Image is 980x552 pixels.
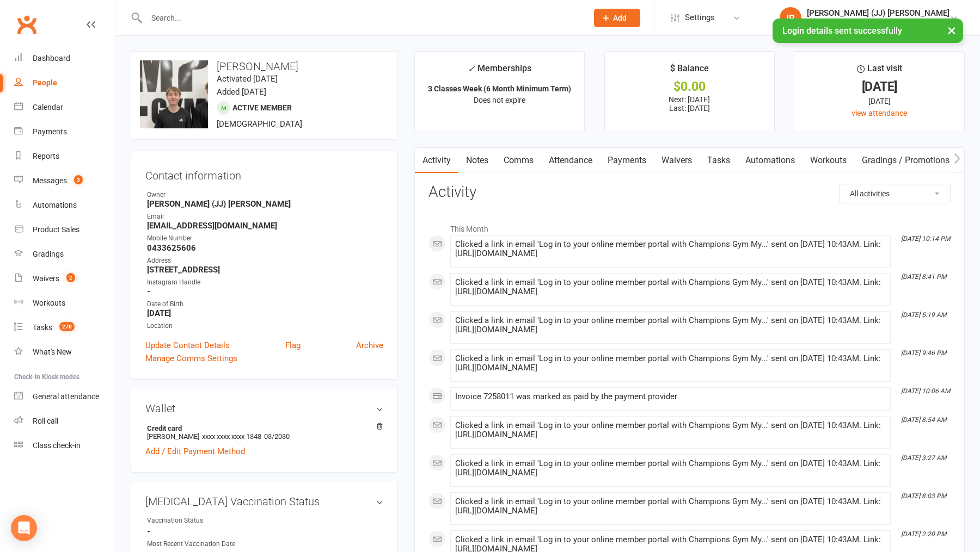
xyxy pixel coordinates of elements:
[901,492,946,500] i: [DATE] 8:03 PM
[14,291,115,315] a: Workouts
[803,148,854,173] a: Workouts
[140,60,208,128] img: image1750124060.png
[33,78,57,87] div: People
[147,256,383,266] div: Address
[14,169,115,193] a: Messages 3
[594,9,640,27] button: Add
[942,18,961,42] button: ×
[145,402,383,414] h3: Wallet
[264,432,290,441] span: 03/2030
[33,127,67,136] div: Payments
[147,526,383,536] strong: -
[147,424,378,432] strong: Credit card
[901,387,950,395] i: [DATE] 10:06 AM
[458,148,496,173] a: Notes
[14,218,115,242] a: Product Sales
[496,148,541,173] a: Comms
[455,354,886,373] div: Clicked a link in email 'Log in to your online member portal with Champions Gym My...' sent on [D...
[147,265,383,275] strong: [STREET_ADDRESS]
[14,340,115,364] a: What's New
[147,299,383,309] div: Date of Birth
[14,46,115,71] a: Dashboard
[147,308,383,318] strong: [DATE]
[455,240,886,258] div: Clicked a link in email 'Log in to your online member portal with Champions Gym My...' sent on [D...
[147,277,383,288] div: Instagram Handle
[202,432,261,441] span: xxxx xxxx xxxx 1348
[455,459,886,477] div: Clicked a link in email 'Log in to your online member portal with Champions Gym My...' sent on [D...
[455,316,886,334] div: Clicked a link in email 'Log in to your online member portal with Champions Gym My...' sent on [D...
[147,321,383,331] div: Location
[143,10,580,26] input: Search...
[33,103,63,111] div: Calendar
[615,95,765,113] p: Next: [DATE] Last: [DATE]
[11,515,37,541] div: Open Intercom Messenger
[147,199,383,209] strong: [PERSON_NAME] (JJ) [PERSON_NAME]
[804,95,954,107] div: [DATE]
[147,516,237,526] div: Vaccination Status
[857,61,902,81] div: Last visit
[145,423,383,442] li: [PERSON_NAME]
[428,84,571,93] strong: 3 Classes Week (6 Month Minimum Term)
[14,71,115,95] a: People
[14,120,115,144] a: Payments
[140,60,389,72] h3: [PERSON_NAME]
[901,454,946,462] i: [DATE] 3:27 AM
[455,421,886,439] div: Clicked a link in email 'Log in to your online member portal with Champions Gym My...' sent on [D...
[217,74,278,84] time: Activated [DATE]
[33,176,67,185] div: Messages
[147,212,383,222] div: Email
[145,339,230,352] a: Update Contact Details
[33,274,59,283] div: Waivers
[901,416,946,424] i: [DATE] 8:54 AM
[428,218,951,235] li: This Month
[33,299,65,307] div: Workouts
[807,8,950,18] div: [PERSON_NAME] (JJ) [PERSON_NAME]
[33,392,99,401] div: General attendance
[14,409,115,433] a: Roll call
[232,103,292,112] span: Active member
[66,273,75,282] span: 2
[852,109,907,117] a: view attendance
[33,417,58,425] div: Roll call
[13,11,40,38] a: Clubworx
[147,539,237,549] div: Most Recent Vaccination Date
[541,148,600,173] a: Attendance
[147,243,383,253] strong: 0433625606
[217,119,302,129] span: [DEMOGRAPHIC_DATA]
[455,497,886,516] div: Clicked a link in email 'Log in to your online member portal with Champions Gym My...' sent on [D...
[901,311,946,319] i: [DATE] 5:19 AM
[59,322,75,331] span: 270
[145,165,383,182] h3: Contact information
[901,273,946,281] i: [DATE] 8:41 PM
[428,184,951,201] h3: Activity
[854,148,957,173] a: Gradings / Promotions
[356,339,383,352] a: Archive
[804,81,954,92] div: [DATE]
[217,87,266,97] time: Added [DATE]
[654,148,700,173] a: Waivers
[14,144,115,169] a: Reports
[474,96,525,104] span: Does not expire
[33,54,70,63] div: Dashboard
[145,495,383,507] h3: [MEDICAL_DATA] Vaccination Status
[455,392,886,401] div: Invoice 7258011 was marked as paid by the payment provider
[613,14,627,22] span: Add
[147,287,383,296] strong: -
[901,235,950,243] i: [DATE] 10:14 PM
[901,349,946,357] i: [DATE] 9:46 PM
[415,148,458,173] a: Activity
[14,315,115,340] a: Tasks 270
[700,148,738,173] a: Tasks
[14,433,115,458] a: Class kiosk mode
[285,339,301,352] a: Flag
[147,233,383,244] div: Mobile Number
[685,5,715,30] span: Settings
[147,190,383,200] div: Owner
[780,7,801,29] div: IR
[33,441,81,450] div: Class check-in
[600,148,654,173] a: Payments
[807,18,950,28] div: Champions [PERSON_NAME]
[145,445,245,458] a: Add / Edit Payment Method
[14,95,115,120] a: Calendar
[33,323,52,332] div: Tasks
